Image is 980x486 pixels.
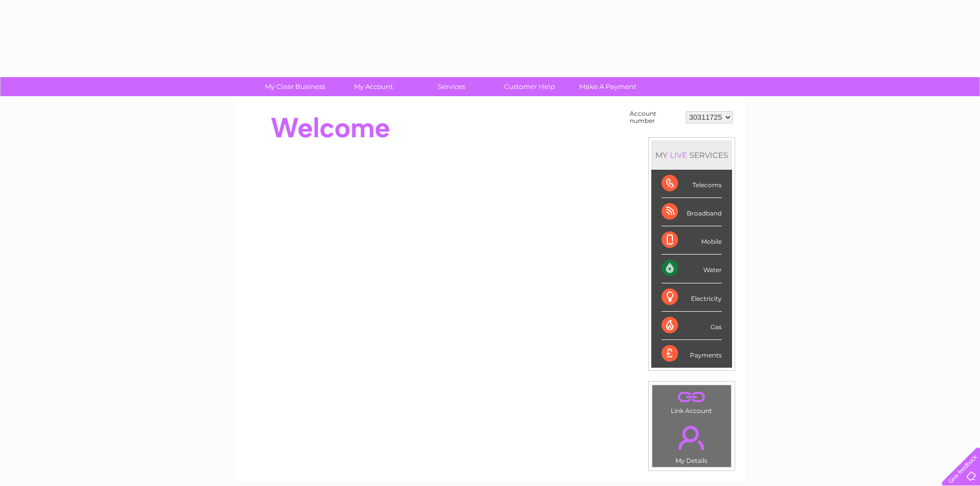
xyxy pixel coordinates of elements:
div: Gas [662,312,722,340]
a: Services [409,77,494,96]
a: Customer Help [487,77,572,96]
div: Broadband [662,198,722,226]
a: Make A Payment [565,77,650,96]
td: Account number [627,107,683,127]
a: . [655,420,728,456]
td: My Details [652,417,732,467]
div: LIVE [668,150,689,160]
div: MY SERVICES [651,140,732,170]
a: My Clear Business [253,77,337,96]
td: Link Account [652,385,732,417]
a: My Account [331,77,416,96]
div: Telecoms [662,170,722,198]
a: . [655,388,728,406]
div: Electricity [662,283,722,312]
div: Water [662,255,722,283]
div: Payments [662,340,722,368]
div: Mobile [662,226,722,255]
